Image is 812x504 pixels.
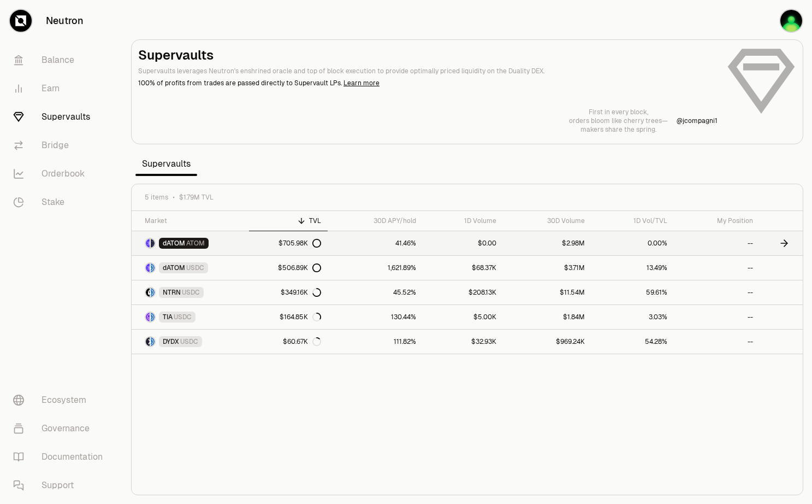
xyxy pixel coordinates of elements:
[503,231,591,255] a: $2.98M
[674,280,760,304] a: --
[151,337,155,346] img: USDC Logo
[4,74,118,103] a: Earn
[138,46,718,64] h2: Supervaults
[591,256,674,280] a: 13.49%
[429,216,496,225] div: 1D Volume
[569,116,668,125] p: orders bloom like cherry trees—
[145,193,168,202] span: 5 items
[163,239,185,248] span: dATOM
[249,256,328,280] a: $506.89K
[151,239,155,248] img: ATOM Logo
[674,330,760,354] a: --
[4,414,118,443] a: Governance
[180,337,198,346] span: USDC
[151,263,155,272] img: USDC Logo
[145,216,242,225] div: Market
[146,263,150,272] img: dATOM Logo
[151,313,155,321] img: USDC Logo
[569,125,668,134] p: makers share the spring.
[4,443,118,471] a: Documentation
[186,239,205,248] span: ATOM
[677,116,718,125] a: @jcompagni1
[503,305,591,329] a: $1.84M
[328,231,423,255] a: 41.46%
[423,231,503,255] a: $0.00
[132,305,249,329] a: TIA LogoUSDC LogoTIAUSDC
[249,305,328,329] a: $164.85K
[503,330,591,354] a: $969.24K
[4,103,118,131] a: Supervaults
[598,216,668,225] div: 1D Vol/TVL
[328,256,423,280] a: 1,621.89%
[591,231,674,255] a: 0.00%
[591,330,674,354] a: 54.28%
[174,313,192,321] span: USDC
[249,330,328,354] a: $60.67K
[163,288,181,297] span: NTRN
[503,280,591,304] a: $11.54M
[249,280,328,304] a: $349.16K
[334,216,416,225] div: 30D APY/hold
[182,288,200,297] span: USDC
[163,263,185,272] span: dATOM
[569,108,668,116] p: First in every block,
[283,337,321,346] div: $60.67K
[146,239,150,248] img: dATOM Logo
[280,313,321,321] div: $164.85K
[423,305,503,329] a: $5.00K
[4,471,118,500] a: Support
[179,193,214,202] span: $1.79M TVL
[186,263,204,272] span: USDC
[4,160,118,188] a: Orderbook
[503,256,591,280] a: $3.71M
[281,288,321,297] div: $349.16K
[4,46,118,74] a: Balance
[151,288,155,297] img: USDC Logo
[780,10,802,32] img: 72
[278,239,321,248] div: $705.98K
[423,330,503,354] a: $32.93K
[674,231,760,255] a: --
[146,288,150,297] img: NTRN Logo
[569,108,668,134] a: First in every block,orders bloom like cherry trees—makers share the spring.
[328,280,423,304] a: 45.52%
[509,216,584,225] div: 30D Volume
[135,153,197,175] span: Supervaults
[132,231,249,255] a: dATOM LogoATOM LogodATOMATOM
[163,313,173,321] span: TIA
[146,337,150,346] img: DYDX Logo
[132,280,249,304] a: NTRN LogoUSDC LogoNTRNUSDC
[423,280,503,304] a: $208.13K
[163,337,179,346] span: DYDX
[132,256,249,280] a: dATOM LogoUSDC LogodATOMUSDC
[138,66,718,76] p: Supervaults leverages Neutron's enshrined oracle and top of block execution to provide optimally ...
[674,256,760,280] a: --
[4,188,118,216] a: Stake
[343,79,380,87] a: Learn more
[146,313,150,321] img: TIA Logo
[591,280,674,304] a: 59.61%
[328,305,423,329] a: 130.44%
[328,330,423,354] a: 111.82%
[680,216,753,225] div: My Position
[249,231,328,255] a: $705.98K
[132,330,249,354] a: DYDX LogoUSDC LogoDYDXUSDC
[278,263,321,272] div: $506.89K
[4,386,118,414] a: Ecosystem
[591,305,674,329] a: 3.03%
[677,116,718,125] p: @ jcompagni1
[4,131,118,160] a: Bridge
[423,256,503,280] a: $68.37K
[138,78,718,88] p: 100% of profits from trades are passed directly to Supervault LPs.
[256,216,322,225] div: TVL
[674,305,760,329] a: --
